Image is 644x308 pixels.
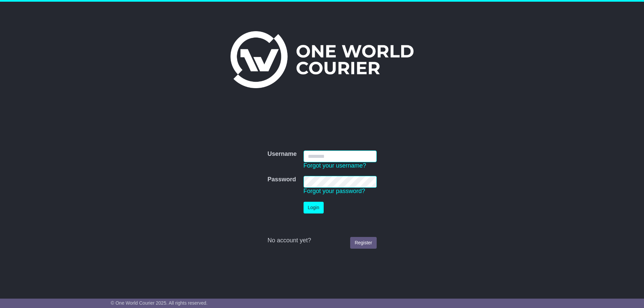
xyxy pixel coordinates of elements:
[350,237,376,249] a: Register
[267,150,297,158] label: Username
[111,300,208,306] span: © One World Courier 2025. All rights reserved.
[304,162,366,169] a: Forgot your username?
[304,188,365,194] a: Forgot your password?
[304,202,324,213] button: Login
[230,31,414,88] img: One World
[267,176,296,183] label: Password
[267,237,376,244] div: No account yet?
